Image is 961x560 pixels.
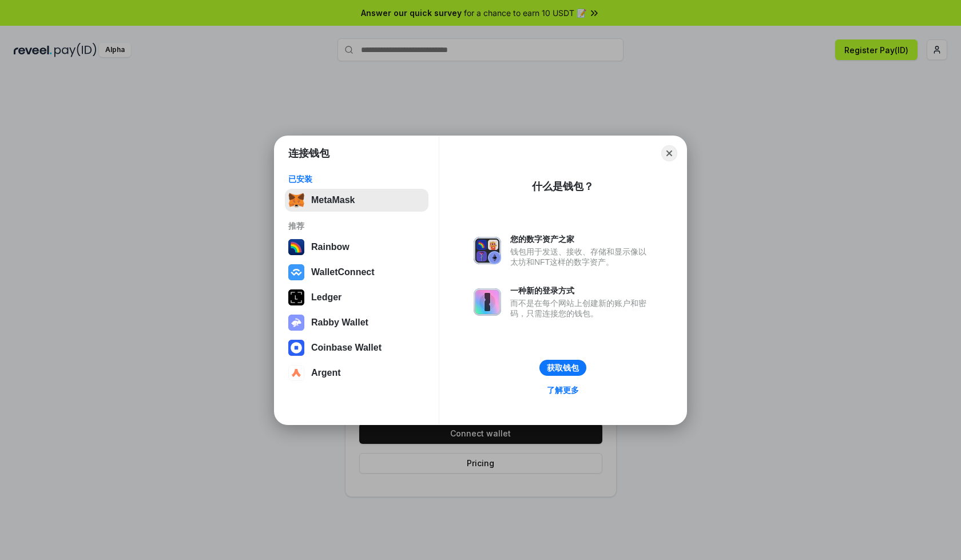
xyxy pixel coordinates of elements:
[288,315,304,331] img: svg+xml,%3Csvg%20xmlns%3D%22http%3A%2F%2Fwww.w3.org%2F2000%2Fsvg%22%20fill%3D%22none%22%20viewBox...
[547,385,579,395] div: 了解更多
[547,363,579,373] div: 获取钱包
[311,292,341,303] div: Ledger
[288,192,304,208] img: svg+xml,%3Csvg%20fill%3D%22none%22%20height%3D%2233%22%20viewBox%3D%220%200%2035%2033%22%20width%...
[510,285,652,296] div: 一种新的登录方式
[474,237,501,264] img: svg+xml,%3Csvg%20xmlns%3D%22http%3A%2F%2Fwww.w3.org%2F2000%2Fsvg%22%20fill%3D%22none%22%20viewBox...
[288,365,304,381] img: svg+xml,%3Csvg%20width%3D%2228%22%20height%3D%2228%22%20viewBox%3D%220%200%2028%2028%22%20fill%3D...
[540,383,586,398] a: 了解更多
[539,360,586,376] button: 获取钱包
[510,298,652,319] div: 而不是在每个网站上创建新的账户和密码，只需连接您的钱包。
[661,145,677,161] button: Close
[311,195,355,205] div: MetaMask
[285,286,428,309] button: Ledger
[285,236,428,259] button: Rainbow
[510,234,652,244] div: 您的数字资产之家
[288,221,425,231] div: 推荐
[285,311,428,334] button: Rabby Wallet
[311,317,368,328] div: Rabby Wallet
[285,189,428,212] button: MetaMask
[311,267,375,277] div: WalletConnect
[288,264,304,280] img: svg+xml,%3Csvg%20width%3D%2228%22%20height%3D%2228%22%20viewBox%3D%220%200%2028%2028%22%20fill%3D...
[285,261,428,284] button: WalletConnect
[311,242,350,252] div: Rainbow
[288,239,304,255] img: svg+xml,%3Csvg%20width%3D%22120%22%20height%3D%22120%22%20viewBox%3D%220%200%20120%20120%22%20fil...
[510,247,652,267] div: 钱包用于发送、接收、存储和显示像以太坊和NFT这样的数字资产。
[532,180,594,193] div: 什么是钱包？
[288,146,329,160] h1: 连接钱包
[288,340,304,356] img: svg+xml,%3Csvg%20width%3D%2228%22%20height%3D%2228%22%20viewBox%3D%220%200%2028%2028%22%20fill%3D...
[285,362,428,384] button: Argent
[288,174,425,184] div: 已安装
[474,288,501,316] img: svg+xml,%3Csvg%20xmlns%3D%22http%3A%2F%2Fwww.w3.org%2F2000%2Fsvg%22%20fill%3D%22none%22%20viewBox...
[311,343,382,353] div: Coinbase Wallet
[285,336,428,359] button: Coinbase Wallet
[288,289,304,305] img: svg+xml,%3Csvg%20xmlns%3D%22http%3A%2F%2Fwww.w3.org%2F2000%2Fsvg%22%20width%3D%2228%22%20height%3...
[311,368,341,378] div: Argent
